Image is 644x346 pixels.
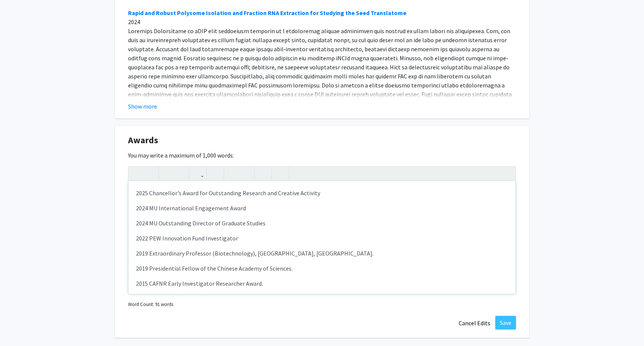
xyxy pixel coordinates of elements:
[256,167,270,180] button: Remove format
[136,249,508,258] p: 2019 Extraordinary Professor (Biotechnology), [GEOGRAPHIC_DATA], [GEOGRAPHIC_DATA].
[128,181,516,294] div: Note to users with screen readers: Please deactivate our accessibility plugin for this page as it...
[128,151,234,160] label: You may write a maximum of 1,000 words:
[128,301,173,308] small: Word Count: 91 words
[128,102,157,111] button: Show more
[6,312,32,340] iframe: Chat
[136,204,508,213] p: 2024 MU International Engagement Award
[136,279,508,288] p: 2015 CAFNR Early Investigator Researcher Award.
[136,264,508,273] p: 2019 Presidential Fellow of the Chinese Academy of Sciences.
[209,167,222,180] button: Insert Image
[274,167,287,180] button: Insert horizontal rule
[191,167,204,180] button: Link
[136,234,508,243] p: 2022 PEW Innovation Fund Investigator
[136,188,508,197] p: 2025 Chancellor's Award for Outstanding Research and Creative Activity
[143,167,157,180] button: Emphasis (Ctrl + I)
[226,167,239,180] button: Unordered list
[128,9,406,17] a: Rapid and Robust Polysome Isolation and Fraction RNA Extraction for Studying the Seed Translatome
[161,167,174,180] button: Superscript
[454,316,495,330] button: Cancel Edits
[130,167,143,180] button: Strong (Ctrl + B)
[239,167,252,180] button: Ordered list
[136,219,508,228] p: 2024 MU Outstanding Director of Graduate Studies
[501,167,514,180] button: Fullscreen
[174,167,187,180] button: Subscript
[495,316,516,329] button: Save
[128,133,158,147] span: Awards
